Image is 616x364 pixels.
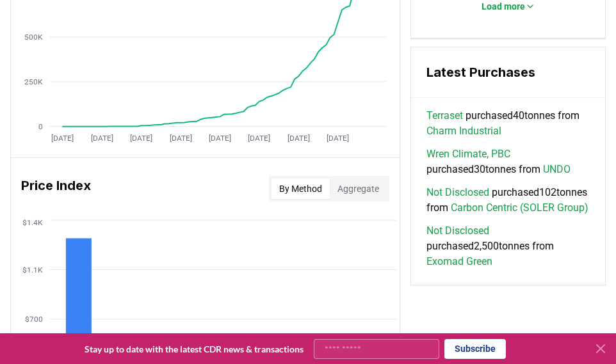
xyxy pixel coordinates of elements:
[426,223,590,269] span: purchased 2,500 tonnes from
[21,176,91,202] h3: Price Index
[272,178,330,199] button: By Method
[426,146,510,162] a: Wren Climate, PBC
[91,134,113,143] tspan: [DATE]
[426,108,590,139] span: purchased 40 tonnes from
[426,185,489,200] a: Not Disclosed
[170,134,192,143] tspan: [DATE]
[426,123,501,139] a: Charm Industrial
[426,185,590,216] span: purchased 102 tonnes from
[426,146,590,177] span: purchased 30 tonnes from
[330,178,387,199] button: Aggregate
[327,134,350,143] tspan: [DATE]
[51,134,74,143] tspan: [DATE]
[426,108,463,123] a: Terraset
[451,200,588,216] a: Carbon Centric (SOLER Group)
[209,134,231,143] tspan: [DATE]
[426,223,489,239] a: Not Disclosed
[38,122,43,131] tspan: 0
[426,63,590,82] h3: Latest Purchases
[22,265,43,274] tspan: $1.1K
[130,134,152,143] tspan: [DATE]
[426,254,492,269] a: Exomad Green
[248,134,271,143] tspan: [DATE]
[24,77,43,86] tspan: 250K
[543,162,571,177] a: UNDO
[288,134,310,143] tspan: [DATE]
[22,218,43,227] tspan: $1.4K
[25,315,43,324] tspan: $700
[24,33,43,42] tspan: 500K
